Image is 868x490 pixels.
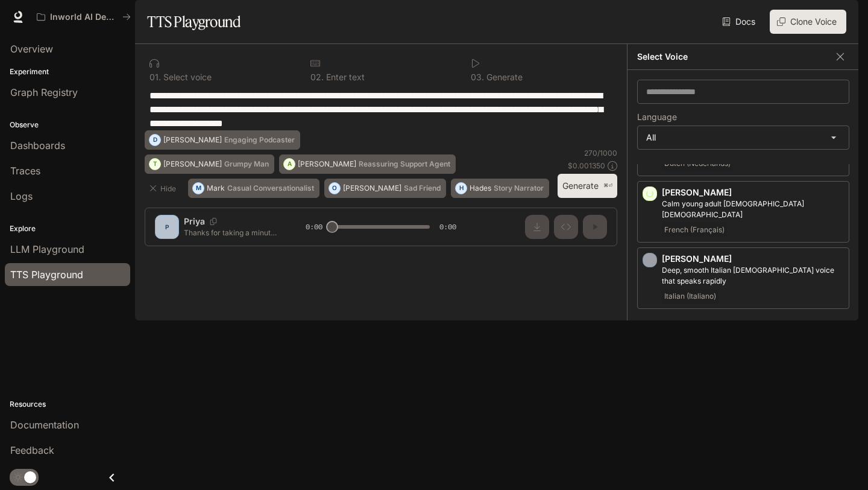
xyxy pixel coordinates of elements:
button: D[PERSON_NAME]Engaging Podcaster [145,130,300,150]
button: Clone Voice [770,10,846,34]
div: H [456,179,467,198]
p: 270 / 1000 [584,148,617,158]
div: T [149,154,160,174]
button: T[PERSON_NAME]Grumpy Man [145,154,274,174]
div: All [638,126,849,149]
p: Inworld AI Demos [50,12,118,22]
p: 0 1 . [149,73,161,81]
p: ⌘⏎ [603,182,612,189]
p: [PERSON_NAME] [163,136,222,144]
div: O [329,179,340,198]
span: Dutch (Nederlands) [662,156,733,171]
p: 0 3 . [471,73,484,81]
p: Deep, smooth Italian male voice that speaks rapidly [662,265,844,287]
p: Hades [470,185,491,192]
p: Enter text [324,73,365,81]
p: Sad Friend [404,185,441,192]
p: Mark [207,185,225,192]
button: MMarkCasual Conversationalist [188,179,319,198]
button: Hide [145,179,183,198]
p: Casual Conversationalist [227,185,314,192]
button: A[PERSON_NAME]Reassuring Support Agent [279,154,456,174]
p: [PERSON_NAME] [298,161,356,168]
p: 0 2 . [310,73,324,81]
p: [PERSON_NAME] [343,185,401,192]
span: Italian (Italiano) [662,289,719,304]
p: Language [637,113,677,121]
p: Grumpy Man [224,161,269,168]
button: Generate⌘⏎ [558,174,617,199]
p: Generate [484,73,523,81]
button: O[PERSON_NAME]Sad Friend [324,179,446,198]
div: D [149,130,160,150]
button: All workspaces [31,5,136,29]
p: Story Narrator [494,185,544,192]
span: French (Français) [662,223,727,237]
p: Calm young adult French male [662,199,844,220]
p: Reassuring Support Agent [359,161,450,168]
p: [PERSON_NAME] [163,161,222,168]
p: [PERSON_NAME] [662,186,844,199]
p: Select voice [161,73,212,81]
button: HHadesStory Narrator [451,179,549,198]
div: M [193,179,204,198]
p: Engaging Podcaster [224,136,295,144]
p: [PERSON_NAME] [662,253,844,265]
h1: TTS Playground [147,10,241,34]
a: Docs [720,10,760,34]
div: A [284,154,295,174]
